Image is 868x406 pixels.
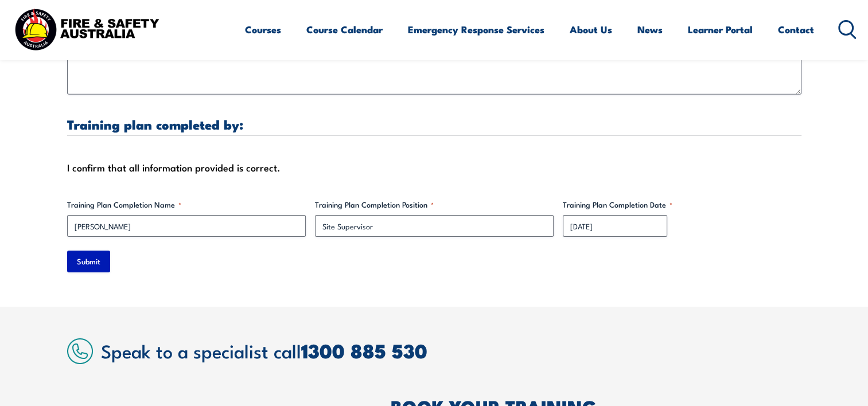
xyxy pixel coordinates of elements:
div: I confirm that all information provided is correct. [67,159,801,176]
a: About Us [570,14,612,45]
label: Training Plan Completion Position [315,199,554,210]
a: Learner Portal [688,14,753,45]
a: Contact [778,14,814,45]
input: dd/mm/yyyy [563,215,667,237]
h3: Training plan completed by: [67,118,801,131]
a: News [637,14,663,45]
a: Course Calendar [306,14,383,45]
label: Training Plan Completion Name [67,199,306,210]
input: Submit [67,251,110,272]
h2: Speak to a specialist call [101,340,801,361]
a: Courses [245,14,281,45]
label: Training Plan Completion Date [563,199,801,210]
a: 1300 885 530 [301,335,427,365]
a: Emergency Response Services [408,14,544,45]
